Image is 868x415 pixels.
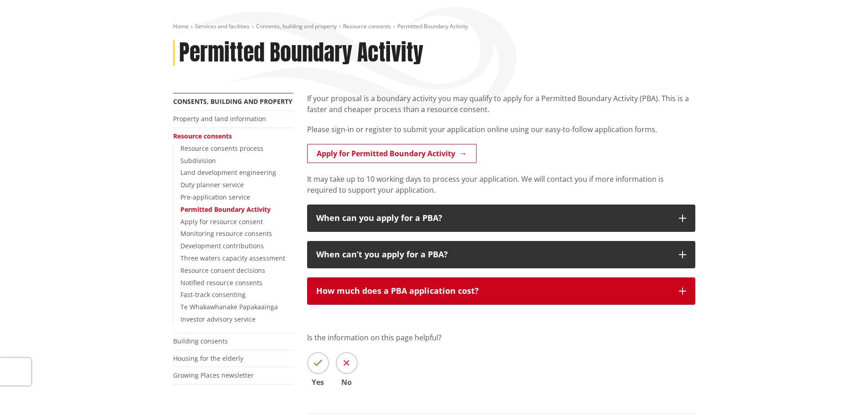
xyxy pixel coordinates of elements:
a: Duty planner service [180,180,244,189]
p: Please sign-in or register to submit your application online using our easy-to-follow application... [307,124,695,135]
iframe: Messenger Launcher [826,377,859,410]
nav: breadcrumb [173,23,695,31]
a: Te Whakawhanake Papakaainga [180,302,278,311]
a: Resource consent decisions [180,266,265,275]
a: Subdivision [180,156,216,165]
a: Resource consents process [180,144,263,153]
div: When can’t you apply for a PBA? [316,250,670,259]
a: Growing Places newsletter [173,371,254,379]
a: Building consents [173,337,228,345]
a: Resource consents [343,22,391,30]
a: Fast-track consenting [180,290,246,299]
span: Permitted Boundary Activity [397,22,468,30]
a: Monitoring resource consents [180,229,272,238]
a: Resource consents [173,132,232,140]
a: Permitted Boundary Activity [180,205,271,214]
p: It may take up to 10 working days to process your application. We will contact you if more inform... [307,174,695,195]
a: Property and land information [173,114,266,123]
a: Housing for the elderly [173,354,243,363]
div: How much does a PBA application cost? [316,287,670,296]
a: Home [173,22,189,30]
a: Three waters capacity assessment [180,254,285,262]
button: How much does a PBA application cost? [307,277,695,305]
h1: Permitted Boundary Activity [179,40,423,66]
span: Yes [307,379,329,386]
a: Notified resource consents [180,278,262,287]
a: Pre-application service [180,193,250,201]
span: No [336,379,358,386]
p: If your proposal is a boundary activity you may qualify to apply for a Permitted Boundary Activit... [307,93,695,115]
a: Apply for resource consent [180,217,263,226]
div: When can you apply for a PBA? [316,214,670,223]
button: When can’t you apply for a PBA? [307,241,695,268]
a: Services and facilities [195,22,250,30]
a: Development contributions [180,241,264,250]
a: Investor advisory service [180,315,256,323]
p: Is the information on this page helpful? [307,332,695,343]
a: Land development engineering [180,168,276,177]
button: When can you apply for a PBA? [307,205,695,232]
a: Consents, building and property [256,22,337,30]
a: Apply for Permitted Boundary Activity [307,144,477,163]
a: Consents, building and property [173,97,293,106]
